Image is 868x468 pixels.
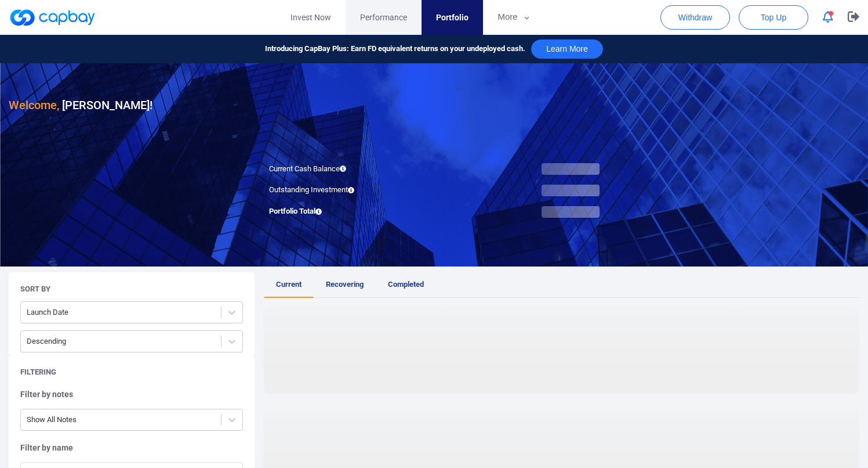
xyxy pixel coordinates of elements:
span: Performance [360,11,407,24]
h5: Filter by notes [20,389,243,399]
span: Introducing CapBay Plus: Earn FD equivalent returns on your undeployed cash. [265,43,525,55]
button: Top Up [739,5,808,30]
span: Completed [388,280,424,289]
button: Withdraw [660,5,730,30]
div: Portfolio Total [260,206,434,218]
span: Portfolio [436,11,468,24]
h5: Filtering [20,367,56,377]
h5: Sort By [20,284,50,294]
button: Learn More [531,39,603,59]
div: Current Cash Balance [260,163,434,175]
span: Welcome, [9,98,59,112]
span: Recovering [326,280,364,289]
span: Current [276,280,302,289]
h5: Filter by name [20,442,243,453]
h3: [PERSON_NAME] ! [9,96,152,114]
span: Top Up [761,12,786,23]
div: Outstanding Investment [260,184,434,196]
